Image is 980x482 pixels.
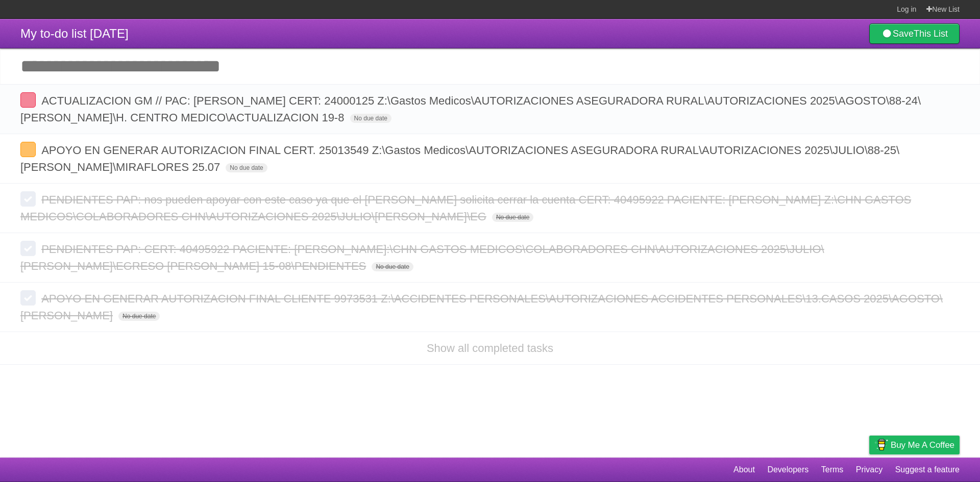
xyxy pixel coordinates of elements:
a: Terms [821,460,844,479]
a: Suggest a feature [895,460,960,479]
span: No due date [372,262,413,271]
span: My to-do list [DATE] [20,27,129,40]
span: APOYO EN GENERAR AUTORIZACION FINAL CERT. 25013549 Z:\Gastos Medicos\AUTORIZACIONES ASEGURADORA R... [20,144,899,173]
a: SaveThis List [869,23,960,44]
span: Buy me a coffee [891,436,954,454]
img: Buy me a coffee [874,436,888,453]
label: Done [20,290,36,306]
label: Done [20,92,36,108]
a: Privacy [856,460,883,479]
span: PENDIENTES PAP: nos pueden apoyar con este caso ya que el [PERSON_NAME] solicita cerrar la cuenta... [20,193,911,223]
label: Done [20,142,36,157]
span: No due date [492,213,533,222]
label: Done [20,191,36,207]
label: Done [20,241,36,256]
b: This List [914,29,948,39]
span: No due date [226,163,267,172]
a: Buy me a coffee [869,436,960,454]
a: Developers [767,460,808,479]
span: PENDIENTES PAP: CERT: 40495922 PACIENTE: [PERSON_NAME]:\CHN GASTOS MEDICOS\COLABORADORES CHN\AUTO... [20,243,824,272]
span: ACTUALIZACION GM // PAC: [PERSON_NAME] CERT: 24000125 Z:\Gastos Medicos\AUTORIZACIONES ASEGURADOR... [20,94,921,124]
span: No due date [350,114,391,123]
span: No due date [118,312,160,321]
a: Show all completed tasks [427,342,553,354]
a: About [733,460,755,479]
span: APOYO EN GENERAR AUTORIZACION FINAL CLIENTE 9973531 Z:\ACCIDENTES PERSONALES\AUTORIZACIONES ACCID... [20,292,943,322]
